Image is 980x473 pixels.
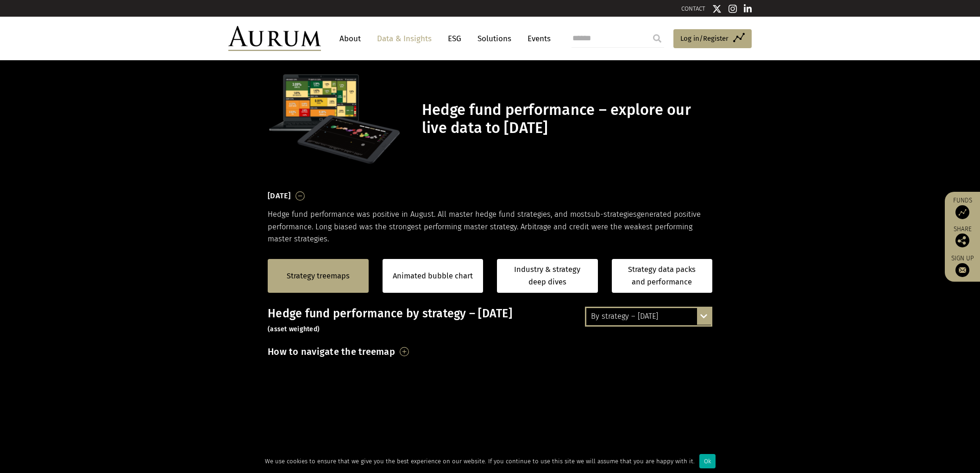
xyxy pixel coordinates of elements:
input: Submit [648,29,666,48]
img: Instagram icon [729,4,737,13]
div: Ok [699,454,716,468]
a: Events [523,30,551,47]
a: Strategy treemaps [287,270,350,282]
img: Twitter icon [712,4,722,13]
img: Access Funds [955,205,969,219]
img: Aurum [228,26,321,51]
a: Data & Insights [372,30,436,47]
a: Animated bubble chart [393,270,473,282]
span: sub-strategies [587,210,637,219]
h3: Hedge fund performance by strategy – [DATE] [268,307,712,334]
a: About [335,30,365,47]
h3: How to navigate the treemap [268,344,395,359]
a: Funds [949,196,975,219]
div: By strategy – [DATE] [586,308,711,325]
img: Linkedin icon [744,4,752,13]
a: Strategy data packs and performance [612,259,713,293]
span: Log in/Register [680,33,729,44]
h3: [DATE] [268,189,291,203]
small: (asset weighted) [268,325,320,333]
h1: Hedge fund performance – explore our live data to [DATE] [422,101,710,137]
p: Hedge fund performance was positive in August. All master hedge fund strategies, and most generat... [268,208,712,245]
img: Share this post [955,233,969,247]
a: Industry & strategy deep dives [497,259,598,293]
a: ESG [443,30,466,47]
a: Log in/Register [673,29,752,49]
div: Share [949,226,975,247]
a: Sign up [949,254,975,277]
img: Sign up to our newsletter [955,263,969,277]
a: CONTACT [681,5,705,12]
a: Solutions [473,30,516,47]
